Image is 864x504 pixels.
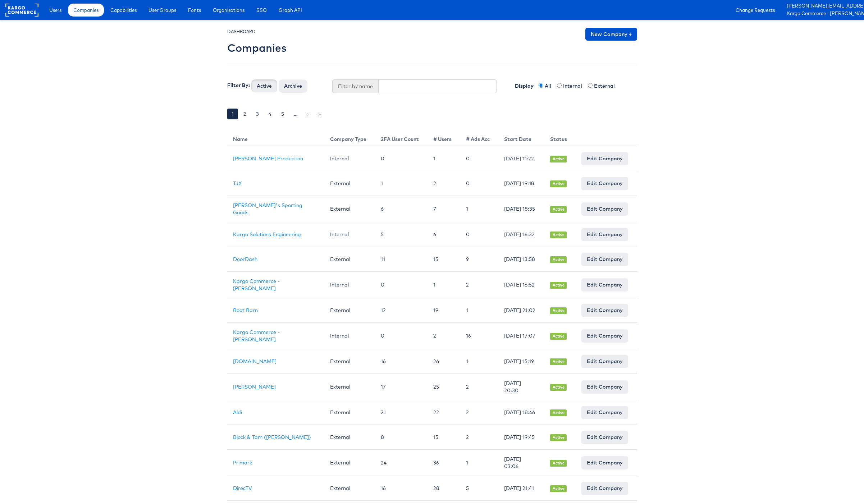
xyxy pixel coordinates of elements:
td: 0 [375,323,428,349]
td: 2 [460,272,498,298]
td: 9 [460,247,498,272]
a: Aldi [233,409,242,416]
label: Internal [563,82,586,90]
th: Start Date [498,130,544,146]
a: Edit Company [581,177,628,190]
span: Organisations [213,6,244,14]
th: Name [227,130,325,146]
td: Internal [324,272,375,298]
td: 16 [460,323,498,349]
td: [DATE] 13:58 [498,247,544,272]
a: Change Requests [730,4,780,17]
th: Company Type [324,130,375,146]
td: External [324,450,375,476]
a: Edit Company [581,152,628,165]
td: 19 [428,298,460,323]
a: DoorDash [233,256,257,262]
td: 2 [460,425,498,450]
a: Primark [233,459,252,466]
td: 1 [375,171,428,196]
a: SSO [251,4,272,17]
span: Companies [73,6,99,14]
span: Users [49,6,61,14]
td: 2 [428,171,460,196]
a: … [289,109,302,119]
td: 16 [375,476,428,501]
button: Active [251,79,277,92]
td: 1 [460,298,498,323]
span: Active [550,358,567,365]
a: Companies [68,4,104,17]
td: 5 [375,222,428,247]
td: 24 [375,450,428,476]
span: User Groups [148,6,176,14]
td: 1 [428,272,460,298]
td: [DATE] 16:32 [498,222,544,247]
td: 17 [375,374,428,400]
td: 21 [375,400,428,425]
td: Internal [324,146,375,171]
label: Filter By: [227,82,250,89]
td: [DATE] 20:30 [498,374,544,400]
span: Active [550,307,567,314]
td: 28 [428,476,460,501]
a: › [303,109,313,119]
td: [DATE] 03:06 [498,450,544,476]
span: Active [550,384,567,391]
th: # Ads Acc [460,130,498,146]
a: Kargo Commerce - [PERSON_NAME] [233,329,280,343]
span: Graph API [279,6,302,14]
td: [DATE] 18:35 [498,196,544,222]
td: 2 [460,374,498,400]
td: 1 [460,196,498,222]
td: 16 [375,349,428,374]
td: [DATE] 15:19 [498,349,544,374]
span: Active [550,409,567,416]
span: Active [550,256,567,263]
td: 1 [428,146,460,171]
td: [DATE] 18:46 [498,400,544,425]
a: New Company + [585,28,637,41]
a: Capabilities [105,4,142,17]
a: [DOMAIN_NAME] [233,358,276,365]
a: Kargo Commerce - [PERSON_NAME] [233,278,280,292]
td: 0 [460,222,498,247]
td: 0 [375,146,428,171]
a: Graph API [273,4,307,17]
span: Fonts [188,6,201,14]
td: External [324,374,375,400]
span: Active [550,282,567,289]
a: Edit Company [581,431,628,444]
a: [PERSON_NAME]'s Sporting Goods [233,202,302,216]
a: Edit Company [581,278,628,291]
label: External [594,82,619,90]
a: Edit Company [581,406,628,419]
a: Edit Company [581,456,628,469]
td: [DATE] 21:02 [498,298,544,323]
a: Edit Company [581,355,628,368]
button: Archive [279,79,307,92]
a: [PERSON_NAME] Production [233,155,303,162]
td: [DATE] 16:52 [498,272,544,298]
td: 5 [460,476,498,501]
td: 0 [460,146,498,171]
td: 6 [375,196,428,222]
a: 3 [252,109,263,119]
span: Active [550,460,567,467]
td: 11 [375,247,428,272]
span: Active [550,434,567,441]
span: SSO [256,6,267,14]
a: [PERSON_NAME][EMAIL_ADDRESS][PERSON_NAME][DOMAIN_NAME] [787,3,859,10]
td: 12 [375,298,428,323]
a: 1 [227,109,238,119]
a: TJX [233,180,242,187]
td: Internal [324,323,375,349]
span: Active [550,333,567,340]
td: External [324,349,375,374]
td: [DATE] 21:41 [498,476,544,501]
td: 1 [460,349,498,374]
td: External [324,171,375,196]
a: Edit Company [581,482,628,495]
td: [DATE] 11:22 [498,146,544,171]
td: [DATE] 19:18 [498,171,544,196]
